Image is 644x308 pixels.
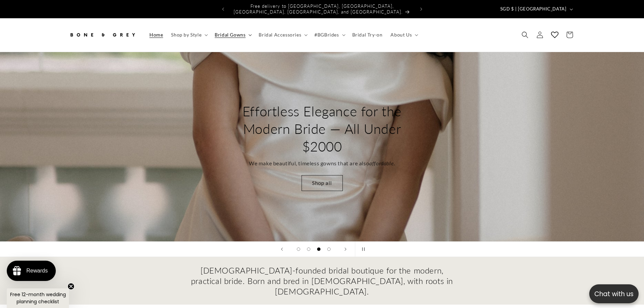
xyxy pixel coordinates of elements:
button: Close teaser [68,283,74,290]
button: Previous slide [275,242,289,257]
h2: [DEMOGRAPHIC_DATA]-founded bridal boutique for the modern, practical bride. Born and bred in [DEM... [190,265,454,297]
summary: Shop by Style [167,28,211,42]
summary: Bridal Gowns [211,28,255,42]
span: #BGBrides [314,32,339,38]
button: Load slide 1 of 4 [293,244,304,254]
span: Free delivery to [GEOGRAPHIC_DATA], [GEOGRAPHIC_DATA], [GEOGRAPHIC_DATA], [GEOGRAPHIC_DATA], and ... [234,3,403,15]
span: Shop by Style [171,32,201,38]
summary: Bridal Accessories [255,28,310,42]
em: affordable [369,160,394,166]
button: Previous announcement [216,3,231,16]
span: SGD $ | [GEOGRAPHIC_DATA] [500,6,567,13]
h2: Effortless Elegance for the Modern Bride — All Under $2000 [242,102,402,155]
summary: About Us [386,28,421,42]
a: Bridal Try-on [348,28,387,42]
span: Free 12-month wedding planning checklist [10,291,66,305]
a: Home [145,28,167,42]
a: Bone and Grey Bridal [66,25,139,45]
span: Bridal Gowns [215,32,245,38]
a: Shop all [302,175,343,191]
summary: Search [518,27,532,42]
span: Home [149,32,163,38]
span: About Us [390,32,412,38]
button: Pause slideshow [355,242,370,257]
div: Free 12-month wedding planning checklistClose teaser [7,288,69,308]
p: Chat with us [589,289,639,299]
div: Rewards [26,268,48,274]
img: Bone and Grey Bridal [69,27,136,42]
summary: #BGBrides [310,28,348,42]
p: We make beautiful, timeless gowns that are also . [249,159,395,168]
button: Next slide [338,242,353,257]
button: Load slide 3 of 4 [314,244,324,254]
button: Load slide 4 of 4 [324,244,334,254]
button: Load slide 2 of 4 [304,244,314,254]
button: SGD $ | [GEOGRAPHIC_DATA] [496,3,576,16]
span: Bridal Try-on [352,32,383,38]
span: Bridal Accessories [259,32,301,38]
button: Open chatbox [589,284,639,303]
button: Next announcement [414,3,429,16]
